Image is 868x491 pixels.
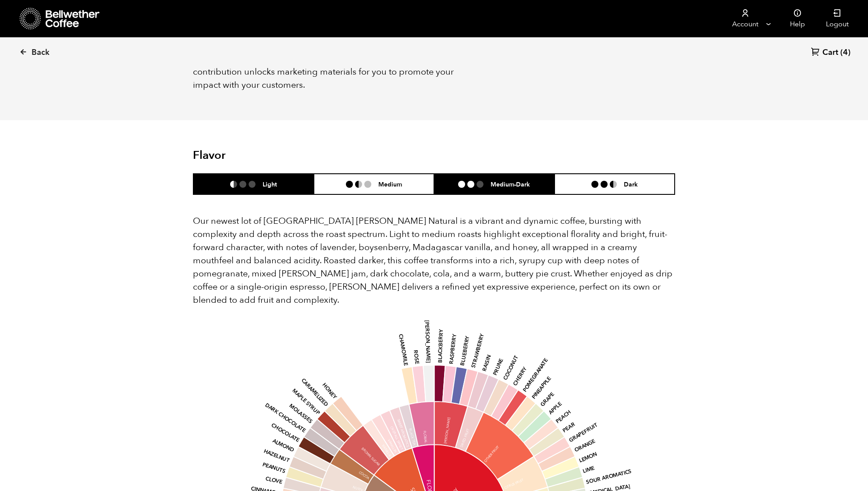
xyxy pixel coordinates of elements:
a: Cart (4) [811,47,850,59]
span: Back [32,47,50,58]
h6: Medium-Dark [491,180,530,188]
h2: Flavor [193,149,354,162]
h6: Medium [378,180,402,188]
p: Our newest lot of [GEOGRAPHIC_DATA] [PERSON_NAME] Natural is a vibrant and dynamic coffee, bursti... [193,215,675,307]
h6: Light [263,180,277,188]
h6: Dark [624,180,638,188]
span: Cart [822,47,838,58]
span: (4) [840,47,850,58]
